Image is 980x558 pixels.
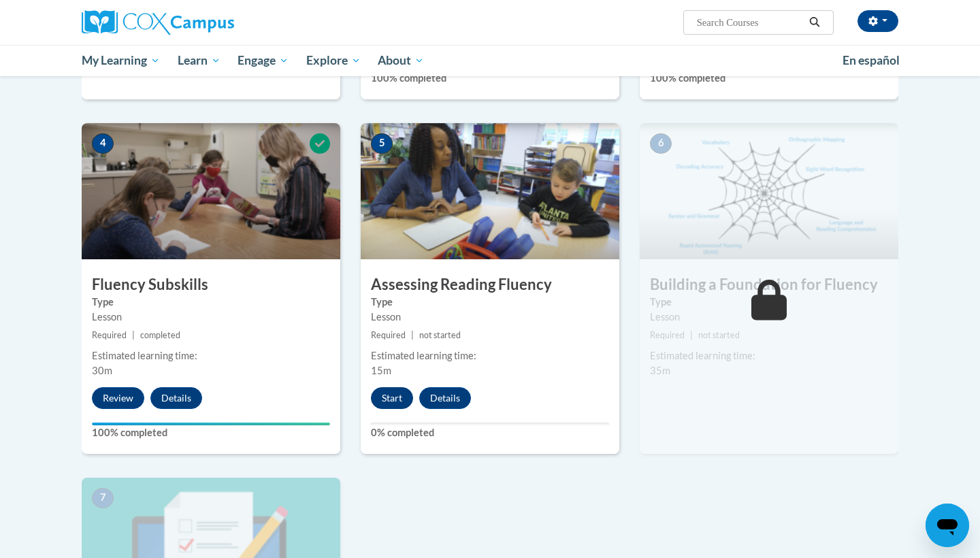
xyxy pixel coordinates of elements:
button: Account Settings [857,10,898,32]
div: Main menu [61,45,919,76]
button: Review [92,387,144,409]
div: Lesson [650,310,888,325]
span: 6 [650,133,672,154]
h3: Assessing Reading Fluency [361,274,619,295]
button: Search [804,14,825,31]
a: Engage [229,45,297,76]
span: | [132,330,135,340]
span: 7 [92,488,114,508]
a: Learn [169,45,229,76]
span: 15m [371,365,391,376]
span: My Learning [82,52,160,69]
button: Start [371,387,413,409]
span: 5 [371,133,393,154]
button: Details [150,387,202,409]
span: Required [650,330,685,340]
a: Explore [297,45,370,76]
img: Course Image [82,123,340,259]
span: 35m [650,365,670,376]
span: En español [843,53,900,67]
a: Cox Campus [82,10,340,35]
img: Course Image [361,123,619,259]
label: Type [92,295,330,310]
a: My Learning [73,45,169,76]
a: En español [834,46,909,75]
div: Your progress [92,423,330,425]
div: Estimated learning time: [92,348,330,363]
div: Lesson [92,310,330,325]
label: 100% completed [92,425,330,440]
iframe: Button to launch messaging window [926,504,969,547]
span: Required [92,330,127,340]
div: Estimated learning time: [371,348,609,363]
span: Learn [178,52,220,69]
img: Cox Campus [82,10,234,35]
div: Lesson [371,310,609,325]
button: Details [419,387,471,409]
span: 30m [92,365,112,376]
label: 0% completed [371,425,609,440]
span: Explore [306,52,361,69]
label: 100% completed [650,71,888,86]
h3: Fluency Subskills [82,274,340,295]
label: Type [371,295,609,310]
span: not started [419,330,461,340]
span: completed [140,330,180,340]
span: not started [698,330,740,340]
a: About [370,45,434,76]
span: | [411,330,414,340]
span: Engage [238,52,289,69]
input: Search Courses [696,14,804,31]
img: Course Image [640,123,898,259]
h3: Building a Foundation for Fluency [640,274,898,295]
span: 4 [92,133,114,154]
label: Type [650,295,888,310]
div: Estimated learning time: [650,348,888,363]
span: Required [371,330,406,340]
label: 100% completed [371,71,609,86]
span: About [378,52,424,69]
span: | [690,330,693,340]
